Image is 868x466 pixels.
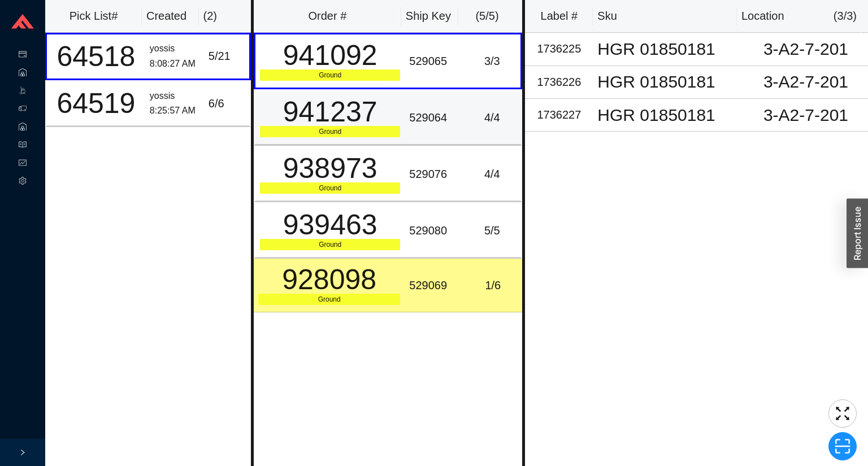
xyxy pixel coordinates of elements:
div: Ground [258,294,400,305]
div: ( 5 / 5 ) [463,7,511,25]
div: 529064 [409,108,459,127]
div: Location [741,7,784,25]
div: 529065 [409,52,459,71]
div: ( 3 / 3 ) [834,7,857,25]
div: 5 / 21 [209,47,245,66]
div: 1736225 [530,40,588,58]
div: 64519 [51,89,141,117]
div: 3-A2-7-201 [748,107,863,124]
span: fund [19,155,27,173]
button: scan [828,432,857,460]
div: 1736227 [530,106,588,124]
span: fullscreen [829,405,856,422]
div: HGR 01850181 [597,73,739,90]
div: Ground [260,182,400,194]
div: 4 / 4 [468,165,516,184]
div: 529076 [409,165,459,184]
div: 939463 [260,211,400,239]
button: fullscreen [828,399,857,428]
div: 1736226 [530,73,588,92]
span: right [19,449,26,456]
div: 8:25:57 AM [150,103,199,119]
div: 529069 [409,276,459,295]
span: read [19,137,27,155]
div: 3-A2-7-201 [748,73,863,90]
span: scan [829,438,856,455]
div: Ground [260,239,400,250]
div: 3 / 3 [468,52,516,71]
div: yossis [150,89,199,104]
div: HGR 01850181 [597,107,739,124]
div: 529080 [409,221,459,240]
div: 8:08:27 AM [150,56,199,72]
div: 938973 [260,154,400,182]
div: ( 2 ) [203,7,240,25]
div: HGR 01850181 [597,41,739,58]
div: 928098 [258,265,400,294]
div: 1 / 6 [468,276,518,295]
div: 941237 [260,98,400,126]
div: 941092 [260,41,400,69]
span: setting [19,173,27,191]
div: 4 / 4 [468,108,516,127]
div: 6 / 6 [209,94,245,113]
div: Ground [260,126,400,137]
div: 5 / 5 [468,221,516,240]
div: 64518 [51,42,141,71]
div: Ground [260,69,400,81]
span: credit-card [19,46,27,64]
div: 3-A2-7-201 [748,41,863,58]
div: yossis [150,41,199,56]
